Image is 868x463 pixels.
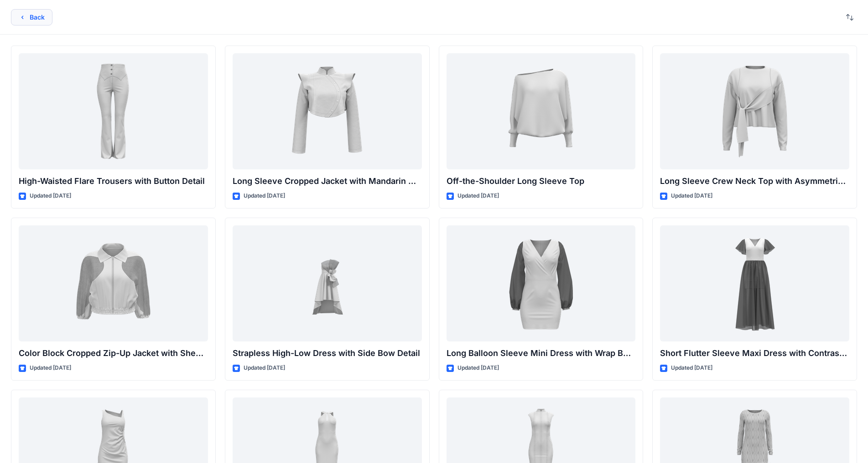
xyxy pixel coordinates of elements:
[447,175,636,188] p: Off-the-Shoulder Long Sleeve Top
[447,53,636,169] a: Off-the-Shoulder Long Sleeve Top
[19,347,208,360] p: Color Block Cropped Zip-Up Jacket with Sheer Sleeves
[660,53,849,169] a: Long Sleeve Crew Neck Top with Asymmetrical Tie Detail
[660,225,849,341] a: Short Flutter Sleeve Maxi Dress with Contrast Bodice and Sheer Overlay
[671,363,712,373] p: Updated [DATE]
[233,347,422,360] p: Strapless High-Low Dress with Side Bow Detail
[457,191,499,201] p: Updated [DATE]
[660,347,849,360] p: Short Flutter Sleeve Maxi Dress with Contrast [PERSON_NAME] and [PERSON_NAME]
[244,363,285,373] p: Updated [DATE]
[447,225,636,341] a: Long Balloon Sleeve Mini Dress with Wrap Bodice
[11,9,52,25] button: Back
[660,175,849,188] p: Long Sleeve Crew Neck Top with Asymmetrical Tie Detail
[233,53,422,169] a: Long Sleeve Cropped Jacket with Mandarin Collar and Shoulder Detail
[671,191,712,201] p: Updated [DATE]
[233,225,422,341] a: Strapless High-Low Dress with Side Bow Detail
[19,175,208,188] p: High-Waisted Flare Trousers with Button Detail
[30,363,71,373] p: Updated [DATE]
[19,53,208,169] a: High-Waisted Flare Trousers with Button Detail
[30,191,71,201] p: Updated [DATE]
[457,363,499,373] p: Updated [DATE]
[233,175,422,188] p: Long Sleeve Cropped Jacket with Mandarin Collar and Shoulder Detail
[447,347,636,360] p: Long Balloon Sleeve Mini Dress with Wrap Bodice
[19,225,208,341] a: Color Block Cropped Zip-Up Jacket with Sheer Sleeves
[244,191,285,201] p: Updated [DATE]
